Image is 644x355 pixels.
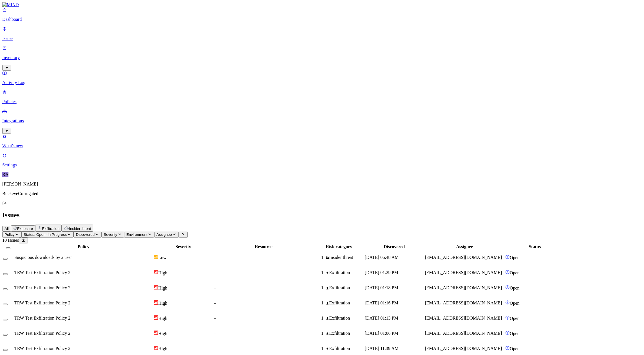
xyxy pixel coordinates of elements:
[2,36,642,41] p: Issues
[505,244,564,249] div: Status
[365,300,398,305] span: [DATE] 01:16 PM
[3,288,8,290] button: Select row
[510,255,520,260] span: Open
[425,346,502,351] span: [EMAIL_ADDRESS][DOMAIN_NAME]
[326,285,364,290] div: Exfiltration
[326,346,364,351] div: Exfiltration
[154,285,158,290] img: severity-high
[510,316,520,321] span: Open
[2,2,19,7] img: MIND
[505,300,510,305] img: status-open
[425,285,502,290] span: [EMAIL_ADDRESS][DOMAIN_NAME]
[214,285,216,290] span: –
[42,227,59,231] span: Exfiltration
[214,244,313,249] div: Resource
[510,346,520,351] span: Open
[314,244,364,249] div: Risk category
[365,244,424,249] div: Discovered
[158,255,166,260] span: Low
[3,258,8,260] button: Select row
[154,255,158,259] img: severity-low
[158,286,167,290] span: High
[154,270,158,274] img: severity-high
[69,227,91,231] span: Insider threat
[214,331,216,336] span: –
[24,232,67,237] span: Status: Open, In Progress
[214,255,216,260] span: –
[505,255,510,259] img: status-open
[76,232,95,237] span: Discovered
[505,315,510,320] img: status-open
[3,334,8,336] button: Select row
[425,331,502,336] span: [EMAIL_ADDRESS][DOMAIN_NAME]
[365,346,399,351] span: [DATE] 11:39 AM
[104,232,117,237] span: Severity
[158,346,167,351] span: High
[2,172,8,177] span: RA
[2,7,642,22] a: Dashboard
[2,211,642,219] h2: Issues
[425,255,502,260] span: [EMAIL_ADDRESS][DOMAIN_NAME]
[2,162,642,168] p: Settings
[3,304,8,305] button: Select row
[14,244,153,249] div: Policy
[158,301,167,306] span: High
[510,331,520,336] span: Open
[365,285,398,290] span: [DATE] 01:18 PM
[2,118,642,123] p: Integrations
[2,99,642,104] p: Policies
[326,255,364,260] div: Insider threat
[14,346,70,351] span: TRW Test Exfiltration Policy 2
[2,17,642,22] p: Dashboard
[3,319,8,320] button: Select row
[326,270,364,275] div: Exfiltration
[14,285,70,290] span: TRW Test Exfiltration Policy 2
[214,300,216,305] span: –
[156,232,172,237] span: Assignee
[214,346,216,351] span: –
[505,285,510,290] img: status-open
[2,46,642,70] a: Inventory
[365,316,398,320] span: [DATE] 01:13 PM
[365,331,398,336] span: [DATE] 01:06 PM
[365,270,398,275] span: [DATE] 01:29 PM
[505,270,510,274] img: status-open
[154,331,158,335] img: severity-high
[2,182,642,187] p: [PERSON_NAME]
[14,331,70,336] span: TRW Test Exfiltration Policy 2
[2,90,642,104] a: Policies
[425,244,504,249] div: Assignee
[2,2,642,7] a: MIND
[2,80,642,85] p: Activity Log
[2,238,19,243] span: 10 Issues
[158,270,167,275] span: High
[14,270,70,275] span: TRW Test Exfiltration Policy 2
[154,244,213,249] div: Severity
[154,300,158,305] img: severity-high
[510,270,520,275] span: Open
[505,346,510,350] img: status-open
[154,346,158,350] img: severity-high
[6,247,10,249] button: Select all
[3,349,8,351] button: Select row
[425,270,502,275] span: [EMAIL_ADDRESS][DOMAIN_NAME]
[2,109,642,133] a: Integrations
[5,232,15,237] span: Policy
[2,191,642,196] p: BuckeyeCorrugated
[505,331,510,335] img: status-open
[2,26,642,41] a: Issues
[14,300,70,305] span: TRW Test Exfiltration Policy 2
[425,316,502,320] span: [EMAIL_ADDRESS][DOMAIN_NAME]
[510,286,520,290] span: Open
[5,227,9,231] span: All
[17,227,33,231] span: Exposure
[510,301,520,306] span: Open
[2,153,642,168] a: Settings
[2,143,642,148] p: What's new
[126,232,147,237] span: Environment
[425,300,502,305] span: [EMAIL_ADDRESS][DOMAIN_NAME]
[2,55,642,60] p: Inventory
[326,316,364,321] div: Exfiltration
[14,316,70,320] span: TRW Test Exfiltration Policy 2
[14,255,72,260] span: Suspicious downloads by a user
